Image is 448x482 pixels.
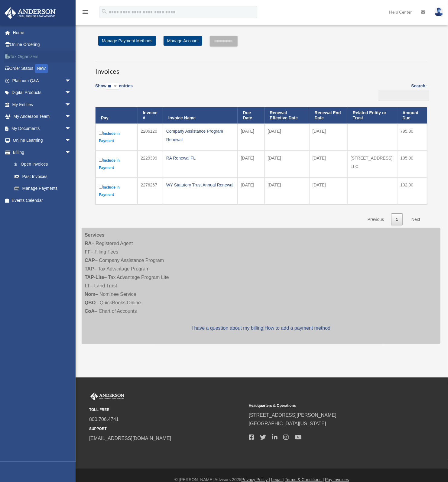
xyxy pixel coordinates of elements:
[89,426,245,432] small: SUPPORT
[85,232,105,238] strong: Services
[65,122,77,135] span: arrow_drop_down
[96,107,138,124] th: Pay: activate to sort column descending
[265,177,309,204] td: [DATE]
[99,185,103,189] input: Include in Payment
[89,393,125,400] img: Anderson Advisors Platinum Portal
[82,228,440,344] div: – Registered Agent – Filing Fees – Company Assistance Program – Tax Advantage Program – Tax Advan...
[89,407,245,413] small: TOLL FREE
[85,300,96,305] strong: QBO
[85,324,437,332] p: |
[4,87,80,99] a: Digital Productsarrow_drop_down
[85,241,92,246] strong: RA
[99,158,103,162] input: Include in Payment
[285,477,324,482] a: Terms & Conditions |
[82,11,89,16] a: menu
[166,127,234,144] div: Company Assistance Program Renewal
[82,8,89,16] i: menu
[192,325,263,331] a: I have a question about my billing
[89,436,171,441] a: [EMAIL_ADDRESS][DOMAIN_NAME]
[378,90,429,101] input: Search:
[242,477,270,482] a: Privacy Policy |
[138,124,163,150] td: 2206120
[397,177,427,204] td: 102.00
[4,75,80,87] a: Platinum Q&Aarrow_drop_down
[309,150,347,177] td: [DATE]
[4,122,80,134] a: My Documentsarrow_drop_down
[309,107,347,124] th: Renewal End Date: activate to sort column ascending
[99,130,134,144] label: Include in Payment
[18,161,21,168] span: $
[347,107,397,124] th: Related Entity or Trust: activate to sort column ascending
[309,124,347,150] td: [DATE]
[347,150,397,177] td: [STREET_ADDRESS], LLC
[101,8,108,15] i: search
[35,64,48,73] div: NEW
[95,61,427,76] h3: Invoices
[238,177,265,204] td: [DATE]
[85,283,90,288] strong: LT
[391,213,403,226] a: 1
[4,63,80,75] a: Order StatusNEW
[238,150,265,177] td: [DATE]
[99,131,103,135] input: Include in Payment
[325,477,349,482] a: Pay Invoices
[85,292,96,297] strong: Nom
[265,107,309,124] th: Renewal Effective Date: activate to sort column ascending
[238,124,265,150] td: [DATE]
[98,36,156,46] a: Manage Payment Methods
[4,39,80,51] a: Online Ordering
[166,181,234,189] div: WY Statutory Trust Annual Renewal
[65,134,77,147] span: arrow_drop_down
[397,150,427,177] td: 195.00
[4,134,80,147] a: Online Learningarrow_drop_down
[4,27,80,39] a: Home
[397,107,427,124] th: Amount Due: activate to sort column ascending
[89,417,119,422] a: 800.706.4741
[4,194,80,206] a: Events Calendar
[265,325,330,331] a: How to add a payment method
[271,477,284,482] a: Legal |
[166,154,234,162] div: RA Renewal FL
[99,157,134,171] label: Include in Payment
[65,75,77,87] span: arrow_drop_down
[138,177,163,204] td: 2276267
[8,183,77,195] a: Manage Payments
[309,177,347,204] td: [DATE]
[138,107,163,124] th: Invoice #: activate to sort column ascending
[163,107,238,124] th: Invoice Name: activate to sort column ascending
[249,403,404,409] small: Headquarters & Operations
[249,421,326,426] a: [GEOGRAPHIC_DATA][US_STATE]
[85,249,91,254] strong: FF
[65,111,77,123] span: arrow_drop_down
[397,124,427,150] td: 795.00
[99,183,134,198] label: Include in Payment
[138,150,163,177] td: 2229399
[265,150,309,177] td: [DATE]
[238,107,265,124] th: Due Date: activate to sort column ascending
[407,213,425,226] a: Next
[65,99,77,111] span: arrow_drop_down
[85,258,95,263] strong: CAP
[8,170,77,183] a: Past Invoices
[363,213,388,226] a: Previous
[106,83,119,90] select: Showentries
[4,146,77,158] a: Billingarrow_drop_down
[85,266,94,271] strong: TAP
[65,87,77,99] span: arrow_drop_down
[164,36,202,46] a: Manage Account
[3,7,57,19] img: Anderson Advisors Platinum Portal
[265,124,309,150] td: [DATE]
[8,158,74,171] a: $Open Invoices
[85,275,104,280] strong: TAP-Lite
[85,309,95,314] strong: CoA
[249,412,336,418] a: [STREET_ADDRESS][PERSON_NAME]
[376,82,427,101] label: Search:
[434,8,443,16] img: User Pic
[65,146,77,159] span: arrow_drop_down
[95,82,133,96] label: Show entries
[4,111,80,123] a: My Anderson Teamarrow_drop_down
[4,99,80,111] a: My Entitiesarrow_drop_down
[4,50,80,63] a: Tax Organizers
